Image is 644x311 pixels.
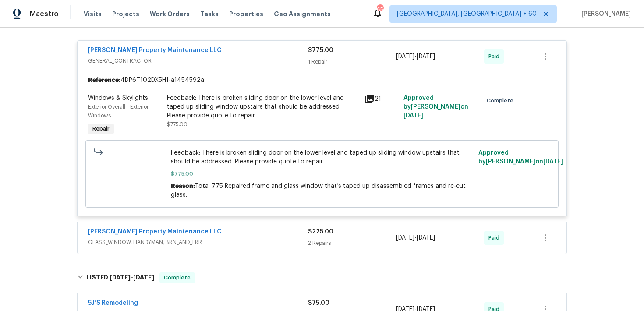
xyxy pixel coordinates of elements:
[308,229,333,235] span: $225.00
[487,96,517,105] span: Complete
[171,183,195,189] span: Reason:
[308,47,333,53] span: $775.00
[89,124,113,133] span: Repair
[88,47,222,53] a: [PERSON_NAME] Property Maintenance LLC
[478,150,563,165] span: Approved by [PERSON_NAME] on
[488,233,503,242] span: Paid
[167,94,359,120] div: Feedback: There is broken sliding door on the lower level and taped up sliding window upstairs th...
[30,10,59,18] span: Maestro
[88,300,138,306] a: 5J’S Remodeling
[308,239,396,247] div: 2 Repairs
[167,122,188,127] span: $775.00
[74,264,570,292] div: LISTED [DATE]-[DATE]Complete
[403,95,468,119] span: Approved by [PERSON_NAME] on
[396,235,414,241] span: [DATE]
[86,272,154,283] h6: LISTED
[274,10,331,18] span: Geo Assignments
[396,52,435,61] span: -
[110,274,154,280] span: -
[88,57,308,65] span: GENERAL_CONTRACTOR
[112,10,139,18] span: Projects
[200,11,219,17] span: Tasks
[397,10,537,18] span: [GEOGRAPHIC_DATA], [GEOGRAPHIC_DATA] + 60
[396,53,414,60] span: [DATE]
[160,273,194,282] span: Complete
[84,10,102,18] span: Visits
[308,57,396,66] div: 1 Repair
[171,183,466,198] span: Total 775 Repaired frame and glass window that’s taped up disassembled frames and re-cut glass.
[88,104,149,118] span: Exterior Overall - Exterior Windows
[110,274,131,280] span: [DATE]
[488,52,503,61] span: Paid
[578,10,631,18] span: [PERSON_NAME]
[78,72,566,88] div: 4DP6T102DX5H1-a1454592a
[88,238,308,247] span: GLASS_WINDOW, HANDYMAN, BRN_AND_LRR
[88,76,120,85] b: Reference:
[88,95,148,101] span: Windows & Skylights
[150,10,190,18] span: Work Orders
[417,53,435,60] span: [DATE]
[403,113,423,119] span: [DATE]
[88,229,222,235] a: [PERSON_NAME] Property Maintenance LLC
[171,170,474,178] span: $775.00
[396,233,435,242] span: -
[133,274,154,280] span: [DATE]
[171,148,474,166] span: Feedback: There is broken sliding door on the lower level and taped up sliding window upstairs th...
[543,159,563,165] span: [DATE]
[417,235,435,241] span: [DATE]
[308,300,329,306] span: $75.00
[377,5,383,14] div: 653
[364,94,398,104] div: 21
[229,10,263,18] span: Properties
